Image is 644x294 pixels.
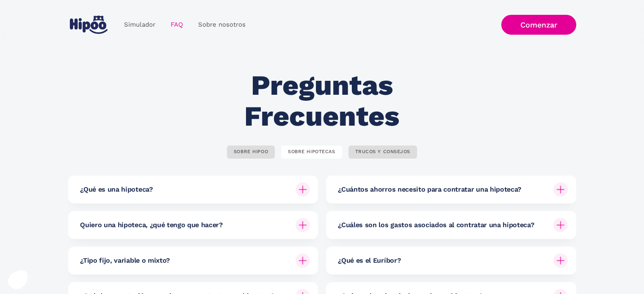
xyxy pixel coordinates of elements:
div: TRUCOS Y CONSEJOS [355,149,411,155]
div: SOBRE HIPOO [234,149,268,155]
h6: ¿Cuáles son los gastos asociados al contratar una hipoteca? [338,220,534,230]
a: Sobre nosotros [191,16,253,33]
h6: ¿Qué es una hipoteca? [80,185,152,194]
h6: Quiero una hipoteca, ¿qué tengo que hacer? [80,220,223,230]
h6: ¿Qué es el Euríbor? [338,256,401,265]
h6: ¿Cuántos ahorros necesito para contratar una hipoteca? [338,185,521,194]
h2: Preguntas Frecuentes [196,70,448,132]
a: Comenzar [501,15,576,35]
a: FAQ [163,16,191,33]
a: Simulador [116,16,163,33]
h6: ¿Tipo fijo, variable o mixto? [80,256,170,265]
a: home [68,12,110,37]
div: SOBRE HIPOTECAS [288,149,335,155]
